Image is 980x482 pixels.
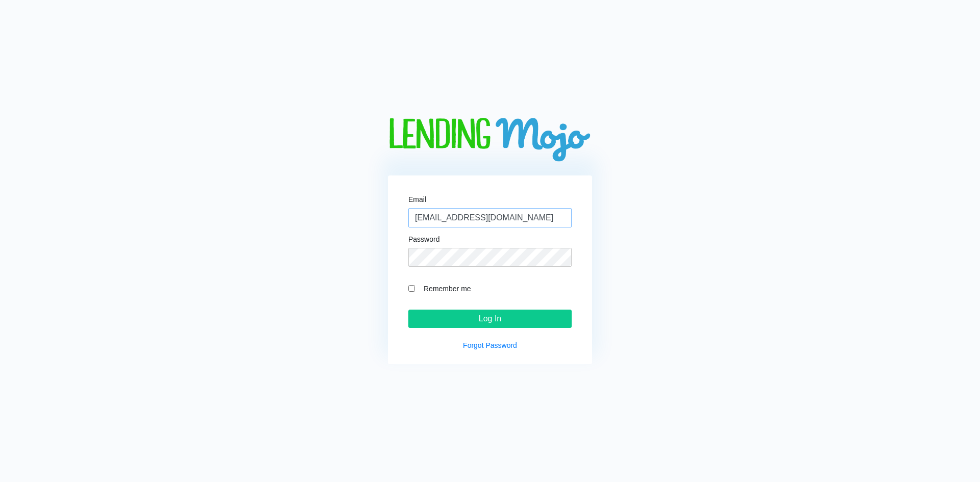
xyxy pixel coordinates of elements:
img: logo-big.png [388,118,592,163]
a: Forgot Password [463,341,517,349]
input: Log In [408,310,572,328]
label: Email [408,196,426,203]
label: Remember me [419,283,572,294]
label: Password [408,236,439,243]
